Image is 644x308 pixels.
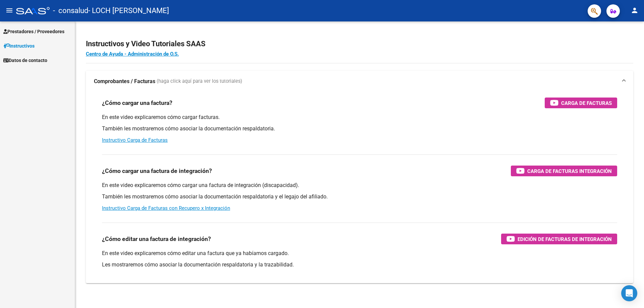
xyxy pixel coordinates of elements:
[102,193,617,200] p: También les mostraremos cómo asociar la documentación respaldatoria y el legajo del afiliado.
[511,166,617,176] button: Carga de Facturas Integración
[53,3,88,18] span: - consalud
[102,261,617,268] p: Les mostraremos cómo asociar la documentación respaldatoria y la trazabilidad.
[621,285,637,301] div: Open Intercom Messenger
[86,71,633,92] mat-expansion-panel-header: Comprobantes / Facturas (haga click aquí para ver los tutoriales)
[3,42,35,50] span: Instructivos
[102,114,617,121] p: En este video explicaremos cómo cargar facturas.
[631,6,639,14] mat-icon: person
[5,6,13,14] mat-icon: menu
[545,98,617,108] button: Carga de Facturas
[86,38,633,50] h2: Instructivos y Video Tutoriales SAAS
[86,51,179,57] a: Centro de Ayuda - Administración de O.S.
[102,166,212,176] h3: ¿Cómo cargar una factura de integración?
[518,235,612,243] span: Edición de Facturas de integración
[527,167,612,175] span: Carga de Facturas Integración
[102,205,230,211] a: Instructivo Carga de Facturas con Recupero x Integración
[501,234,617,244] button: Edición de Facturas de integración
[102,137,168,143] a: Instructivo Carga de Facturas
[3,57,47,64] span: Datos de contacto
[102,98,172,108] h3: ¿Cómo cargar una factura?
[3,28,64,35] span: Prestadores / Proveedores
[102,234,211,244] h3: ¿Cómo editar una factura de integración?
[86,92,633,283] div: Comprobantes / Facturas (haga click aquí para ver los tutoriales)
[102,125,617,132] p: También les mostraremos cómo asociar la documentación respaldatoria.
[561,99,612,107] span: Carga de Facturas
[102,182,617,189] p: En este video explicaremos cómo cargar una factura de integración (discapacidad).
[102,250,617,257] p: En este video explicaremos cómo editar una factura que ya habíamos cargado.
[88,3,169,18] span: - LOCH [PERSON_NAME]
[94,78,155,85] strong: Comprobantes / Facturas
[157,78,242,85] span: (haga click aquí para ver los tutoriales)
